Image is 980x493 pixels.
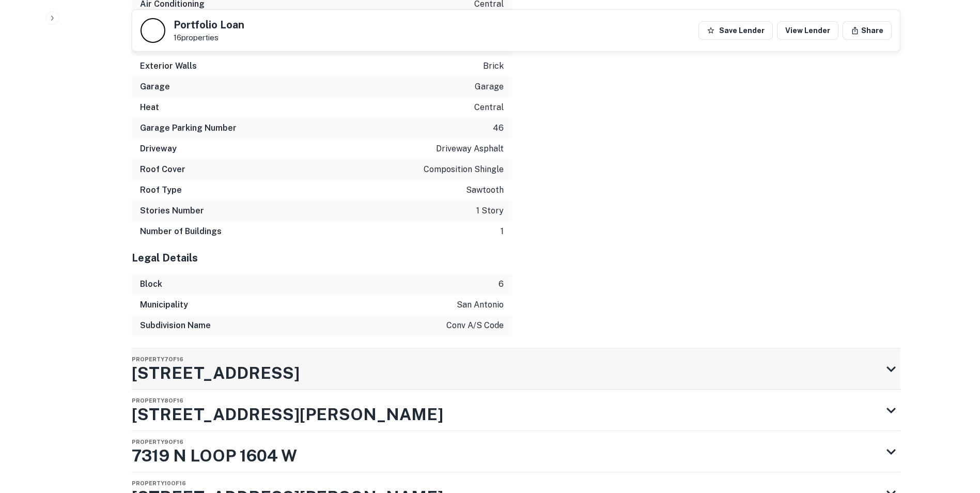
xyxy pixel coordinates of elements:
[499,278,504,290] p: 6
[457,299,504,311] p: san antonio
[474,101,504,114] p: central
[466,184,504,196] p: sawtooth
[140,163,185,176] h6: Roof Cover
[132,480,186,486] span: Property 10 of 16
[843,21,892,40] button: Share
[132,443,297,468] h3: 7319 N LOOP 1604 W
[132,250,512,266] h5: Legal Details
[140,184,182,196] h6: Roof Type
[140,299,188,311] h6: Municipality
[140,225,222,238] h6: Number of Buildings
[140,143,177,155] h6: Driveway
[132,348,900,390] div: Property7of16[STREET_ADDRESS]
[140,319,211,332] h6: Subdivision Name
[928,410,980,460] iframe: Chat Widget
[140,122,237,134] h6: Garage Parking Number
[501,225,504,238] p: 1
[436,143,504,155] p: driveway asphalt
[424,163,504,176] p: composition shingle
[698,21,773,40] button: Save Lender
[140,205,204,217] h6: Stories Number
[132,390,900,431] div: Property8of16[STREET_ADDRESS][PERSON_NAME]
[132,402,443,427] h3: [STREET_ADDRESS][PERSON_NAME]
[132,361,300,386] h3: [STREET_ADDRESS]
[132,397,183,404] span: Property 8 of 16
[446,319,504,332] p: conv a/s code
[132,356,183,362] span: Property 7 of 16
[483,60,504,72] p: brick
[140,278,162,290] h6: Block
[777,21,838,40] a: View Lender
[140,101,159,114] h6: Heat
[140,60,197,72] h6: Exterior Walls
[475,81,504,93] p: garage
[132,431,900,472] div: Property9of167319 N LOOP 1604 W
[174,33,244,42] p: 16 properties
[493,122,504,134] p: 46
[476,205,504,217] p: 1 story
[132,439,183,445] span: Property 9 of 16
[140,81,170,93] h6: Garage
[174,20,244,30] h5: Portfolio Loan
